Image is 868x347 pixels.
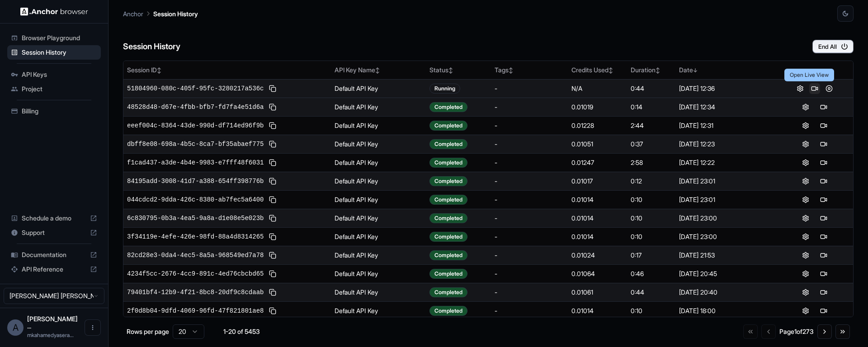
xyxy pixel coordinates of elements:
span: ↓ [693,67,698,74]
div: Session ID [127,66,327,75]
td: Default API Key [331,283,426,301]
button: Open menu [85,319,101,336]
div: [DATE] 23:01 [679,195,773,204]
div: Documentation [7,248,101,262]
span: dbff8e08-698a-4b5c-8ca7-bf35abaef775 [127,140,264,149]
span: 84195add-3008-41d7-a388-654ff398776b [127,177,264,186]
td: Default API Key [331,172,426,190]
div: Completed [429,250,467,260]
div: [DATE] 23:00 [679,232,773,241]
div: 0.01019 [571,103,623,112]
span: Billing [22,107,97,116]
div: 0.01014 [571,214,623,223]
div: - [495,121,564,130]
span: ↕ [609,67,613,74]
span: 6c830795-0b3a-4ea5-9a8a-d1e08e5e023b [127,214,264,223]
span: ↕ [448,67,453,74]
div: 0.01014 [571,232,623,241]
div: Completed [429,158,467,168]
div: Completed [429,121,467,131]
span: API Reference [22,265,86,274]
span: Browser Playground [22,33,97,42]
div: 0:10 [631,232,671,241]
div: - [495,288,564,297]
span: f1cad437-a3de-4b4e-9983-e7fff48f6031 [127,158,264,167]
td: Default API Key [331,227,426,246]
div: - [495,84,564,93]
div: - [495,140,564,149]
div: Browser Playground [7,31,101,45]
div: 0:10 [631,306,671,315]
div: - [495,214,564,223]
div: Completed [429,176,467,186]
span: ↕ [656,67,660,74]
span: eeef004c-8364-43de-990d-df714ed96f9b [127,121,264,130]
div: [DATE] 20:40 [679,288,773,297]
div: - [495,232,564,241]
nav: breadcrumb [123,9,198,19]
span: Support [22,228,86,237]
div: 0:10 [631,214,671,223]
div: Date [679,66,773,75]
div: [DATE] 12:34 [679,103,773,112]
div: API Keys [7,67,101,82]
div: Support [7,225,101,240]
div: - [495,103,564,112]
td: Default API Key [331,135,426,153]
div: 2:58 [631,158,671,167]
h6: Session History [123,40,180,53]
span: Documentation [22,250,86,259]
td: Default API Key [331,79,426,98]
td: Default API Key [331,153,426,172]
span: ↕ [375,67,380,74]
span: 4234f5cc-2676-4cc9-891c-4ed76cbcbd65 [127,269,264,278]
td: Default API Key [331,209,426,227]
td: Default API Key [331,190,426,209]
div: [DATE] 21:53 [679,251,773,260]
div: - [495,251,564,260]
div: 0:44 [631,84,671,93]
p: Session History [153,9,198,19]
div: - [495,195,564,204]
div: 0:10 [631,195,671,204]
span: 3f34119e-4efe-426e-98fd-88a4d8314265 [127,232,264,241]
button: End All [812,40,854,53]
span: 82cd28e3-0da4-4ec5-8a5a-968549ed7a78 [127,251,264,260]
div: 0:12 [631,177,671,186]
span: Ahamed Yaser Arafath MK [27,315,78,330]
div: 0.01014 [571,306,623,315]
div: - [495,177,564,186]
div: [DATE] 12:36 [679,84,773,93]
div: Completed [429,232,467,242]
div: [DATE] 12:31 [679,121,773,130]
div: Session History [7,45,101,60]
span: ↕ [509,67,513,74]
td: Default API Key [331,264,426,283]
div: 0:46 [631,269,671,278]
div: 0.01024 [571,251,623,260]
div: [DATE] 23:00 [679,214,773,223]
div: - [495,306,564,315]
span: 48528d48-d67e-4fbb-bfb7-fd7fa4e51d6a [127,103,264,112]
span: ↕ [157,67,161,74]
div: Tags [495,66,564,75]
div: API Key Name [335,66,422,75]
div: API Reference [7,262,101,277]
span: Schedule a demo [22,214,86,223]
div: Completed [429,102,467,112]
div: Completed [429,213,467,223]
div: [DATE] 12:22 [679,158,773,167]
div: N/A [571,84,623,93]
div: [DATE] 18:00 [679,306,773,315]
span: 2f0d8b04-9dfd-4069-96fd-47f821801ae8 [127,306,264,315]
td: Default API Key [331,98,426,116]
div: Completed [429,195,467,205]
img: Anchor Logo [20,7,88,16]
span: Project [22,84,97,94]
div: 0.01228 [571,121,623,130]
div: Running [429,84,460,94]
div: 0.01014 [571,195,623,204]
div: 2:44 [631,121,671,130]
div: [DATE] 12:23 [679,140,773,149]
div: Completed [429,306,467,316]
